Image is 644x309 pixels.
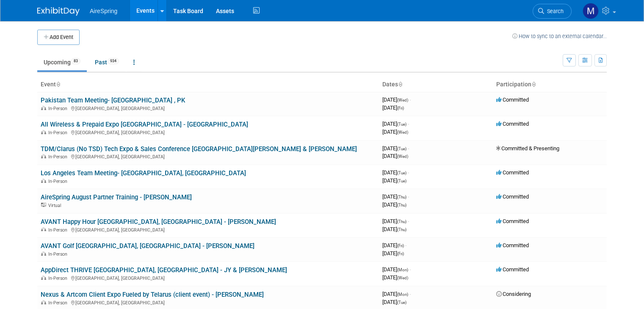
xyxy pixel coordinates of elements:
[382,250,404,257] span: [DATE]
[382,266,411,273] span: [DATE]
[382,218,409,224] span: [DATE]
[41,274,376,281] div: [GEOGRAPHIC_DATA], [GEOGRAPHIC_DATA]
[37,54,87,70] a: Upcoming83
[408,145,409,152] span: -
[41,97,185,104] a: Pakistan Team Meeting- [GEOGRAPHIC_DATA] , PK
[41,299,376,306] div: [GEOGRAPHIC_DATA], [GEOGRAPHIC_DATA]
[41,153,376,160] div: [GEOGRAPHIC_DATA], [GEOGRAPHIC_DATA]
[48,300,70,306] span: In-Person
[41,193,192,201] a: AireSpring August Partner Training - [PERSON_NAME]
[397,268,408,272] span: (Mon)
[397,98,408,102] span: (Wed)
[408,169,409,176] span: -
[397,219,406,224] span: (Thu)
[108,58,119,64] span: 934
[409,291,411,297] span: -
[88,54,125,70] a: Past934
[397,227,406,232] span: (Thu)
[397,195,406,199] span: (Thu)
[41,218,276,226] a: AVANT Happy Hour [GEOGRAPHIC_DATA], [GEOGRAPHIC_DATA] - [PERSON_NAME]
[583,3,599,19] img: Matthew Peck
[382,291,411,297] span: [DATE]
[382,105,404,111] span: [DATE]
[398,81,402,88] a: Sort by Start Date
[41,129,376,135] div: [GEOGRAPHIC_DATA], [GEOGRAPHIC_DATA]
[397,122,406,127] span: (Tue)
[397,146,406,151] span: (Tue)
[37,77,379,92] th: Event
[382,193,409,200] span: [DATE]
[544,8,564,14] span: Search
[382,201,406,208] span: [DATE]
[382,242,406,248] span: [DATE]
[382,177,406,184] span: [DATE]
[496,169,529,176] span: Committed
[41,169,246,177] a: Los Angeles Team Meeting- [GEOGRAPHIC_DATA], [GEOGRAPHIC_DATA]
[41,145,357,153] a: TDM/Clarus (No TSD) Tech Expo & Sales Conference [GEOGRAPHIC_DATA][PERSON_NAME] & [PERSON_NAME]
[382,226,406,232] span: [DATE]
[382,97,411,103] span: [DATE]
[409,97,411,103] span: -
[37,30,80,45] button: Add Event
[512,33,607,39] a: How to sync to an external calendar...
[382,274,408,281] span: [DATE]
[408,121,409,127] span: -
[496,218,529,224] span: Committed
[405,242,406,248] span: -
[397,251,404,256] span: (Fri)
[56,81,60,88] a: Sort by Event Name
[382,169,409,176] span: [DATE]
[397,171,406,175] span: (Tue)
[48,130,70,135] span: In-Person
[397,292,408,297] span: (Mon)
[382,299,406,305] span: [DATE]
[41,276,46,280] img: In-Person Event
[408,218,409,224] span: -
[41,106,46,110] img: In-Person Event
[397,243,404,248] span: (Fri)
[41,105,376,111] div: [GEOGRAPHIC_DATA], [GEOGRAPHIC_DATA]
[382,153,408,159] span: [DATE]
[48,106,70,111] span: In-Person
[48,276,70,281] span: In-Person
[379,77,493,92] th: Dates
[409,266,411,273] span: -
[496,121,529,127] span: Committed
[397,154,408,159] span: (Wed)
[41,154,46,158] img: In-Person Event
[493,77,607,92] th: Participation
[37,7,80,16] img: ExhibitDay
[397,300,406,305] span: (Tue)
[382,129,408,135] span: [DATE]
[41,300,46,304] img: In-Person Event
[496,97,529,103] span: Committed
[397,130,408,135] span: (Wed)
[41,179,46,183] img: In-Person Event
[48,179,70,184] span: In-Person
[71,58,80,64] span: 83
[533,4,572,19] a: Search
[48,203,64,208] span: Virtual
[41,251,46,256] img: In-Person Event
[41,130,46,134] img: In-Person Event
[496,145,559,152] span: Committed & Presenting
[48,227,70,233] span: In-Person
[41,227,46,232] img: In-Person Event
[496,193,529,200] span: Committed
[531,81,536,88] a: Sort by Participation Type
[41,266,287,274] a: AppDirect THRIVE [GEOGRAPHIC_DATA], [GEOGRAPHIC_DATA] - JY & [PERSON_NAME]
[496,291,531,297] span: Considering
[90,8,117,14] span: AireSpring
[496,242,529,248] span: Committed
[41,203,46,207] img: Virtual Event
[41,226,376,233] div: [GEOGRAPHIC_DATA], [GEOGRAPHIC_DATA]
[397,276,408,280] span: (Wed)
[408,193,409,200] span: -
[397,106,404,110] span: (Fri)
[41,291,264,298] a: Nexus & Artcom Client Expo Fueled by Telarus (client event) - [PERSON_NAME]
[41,121,248,128] a: All Wireless & Prepaid Expo [GEOGRAPHIC_DATA] - [GEOGRAPHIC_DATA]
[41,242,254,250] a: AVANT Golf [GEOGRAPHIC_DATA], [GEOGRAPHIC_DATA] - [PERSON_NAME]
[48,154,70,160] span: In-Person
[496,266,529,273] span: Committed
[397,179,406,183] span: (Tue)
